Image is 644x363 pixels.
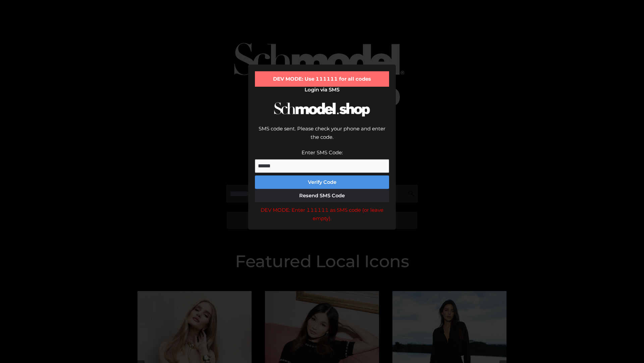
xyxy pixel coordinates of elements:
div: SMS code sent. Please check your phone and enter the code. [255,124,389,148]
div: DEV MODE: Use 111111 for all codes [255,71,389,87]
img: Schmodel Logo [272,96,372,123]
button: Verify Code [255,175,389,189]
button: Resend SMS Code [255,189,389,202]
label: Enter SMS Code: [302,149,343,156]
div: DEV MODE: Enter 111111 as SMS code (or leave empty). [255,206,389,223]
h2: Login via SMS [255,87,389,93]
